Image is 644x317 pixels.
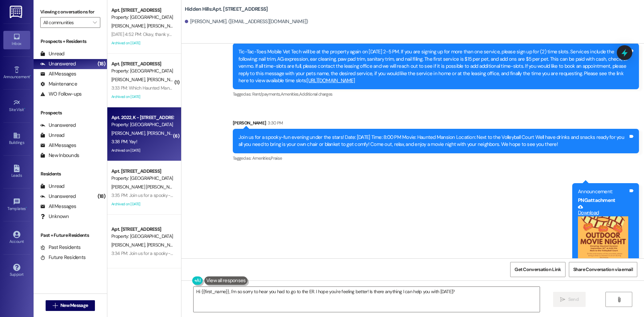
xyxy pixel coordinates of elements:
div: Tagged as: [233,89,639,99]
div: Apt. [STREET_ADDRESS] [111,7,173,14]
span: Amenities , [252,155,271,161]
a: [URL][DOMAIN_NAME] [307,77,355,84]
label: Viewing conversations for [40,7,100,17]
div: [PERSON_NAME] [233,119,639,129]
div: Apt. [STREET_ADDRESS] [111,226,173,233]
div: Unread [40,132,64,139]
a: Support [3,262,30,280]
div: Property: [GEOGRAPHIC_DATA] [111,14,173,21]
span: [PERSON_NAME] [147,242,180,248]
div: (18) [96,191,107,202]
div: Unread [40,183,64,190]
span: Get Conversation Link [515,266,561,273]
div: Unanswered [40,193,76,200]
div: Prospects + Residents [34,38,107,45]
span: Additional charges [299,91,332,97]
div: Apt. [STREET_ADDRESS] [111,168,173,175]
span: Share Conversation via email [573,266,633,273]
div: (18) [96,59,107,69]
div: Apt. [STREET_ADDRESS] [111,60,173,67]
div: All Messages [40,70,76,77]
div: Property: [GEOGRAPHIC_DATA] [111,121,173,128]
i:  [93,20,97,25]
button: Get Conversation Link [510,262,565,277]
div: Property: [GEOGRAPHIC_DATA] [111,233,173,240]
span: [PERSON_NAME] [111,242,147,248]
div: Unanswered [40,122,76,129]
button: Zoom image [578,216,628,281]
a: Leads [3,163,30,181]
div: 3:30 PM [266,119,283,126]
div: Tagged as: [233,153,639,163]
div: Join us for a spooky-fun evening under the stars! Date: [DATE] Time: 8:00 PM Movie: Haunted Mansi... [238,134,628,148]
div: Property: [GEOGRAPHIC_DATA] [111,67,173,74]
a: Download [578,204,628,216]
span: [PERSON_NAME] [111,76,147,83]
div: Archived on [DATE] [111,200,174,208]
div: Tic-Tac-Toes Mobile Vet Tech will be at the property again on [DATE] 2-5 PM. If you are signing u... [238,48,628,84]
div: All Messages [40,203,76,210]
button: New Message [46,300,95,311]
b: Hidden Hills: Apt. [STREET_ADDRESS] [185,6,268,13]
div: Archived on [DATE] [111,93,174,101]
span: [PERSON_NAME] [147,23,180,29]
span: [PERSON_NAME] [147,130,182,136]
div: 3:33 PM: Which Haunted Mansion movie? [111,85,192,91]
span: Rent/payments , [252,91,281,97]
img: ResiDesk Logo [10,6,23,18]
span: Send [568,296,579,303]
a: Account [3,229,30,247]
div: Future Residents [40,254,86,261]
textarea: Hi {{first_name}}, I'm so sorry to hear you had to go to the ER. I hope you're feeling better! Is... [194,287,540,312]
div: Announcement: [578,188,628,195]
div: Property: [GEOGRAPHIC_DATA] [111,175,173,182]
span: [PERSON_NAME] [147,76,180,83]
div: Prospects [34,109,107,116]
i:  [53,303,58,308]
button: Send [553,292,586,307]
button: Share Conversation via email [569,262,637,277]
div: Unknown [40,213,69,220]
a: Templates • [3,196,30,214]
span: Praise [271,155,282,161]
span: Amenities , [281,91,300,97]
a: Buildings [3,130,30,148]
div: [PERSON_NAME]. ([EMAIL_ADDRESS][DOMAIN_NAME]) [185,18,308,25]
div: Unread [40,50,64,57]
a: Inbox [3,31,30,49]
div: Residents [34,170,107,177]
span: [PERSON_NAME] [111,130,147,136]
div: [DATE] 4:52 PM: Okay, thank you! [111,31,175,37]
div: WO Follow-ups [40,91,82,98]
div: Unanswered [40,60,76,67]
div: New Inbounds [40,152,79,159]
span: [PERSON_NAME] [PERSON_NAME] [111,184,181,190]
div: All Messages [40,142,76,149]
span: • [26,205,27,210]
input: All communities [43,17,90,28]
b: PNG attachment [578,197,615,204]
div: Maintenance [40,81,77,88]
i:  [616,297,622,302]
i:  [560,297,565,302]
span: [PERSON_NAME] [111,23,147,29]
span: • [30,73,31,78]
span: • [24,106,25,111]
span: New Message [60,302,88,309]
div: 3:38 PM: Yay! [111,139,137,145]
a: Site Visit • [3,97,30,115]
div: Archived on [DATE] [111,146,174,155]
div: Past Residents [40,244,81,251]
div: Apt. 2022, K - [STREET_ADDRESS] [111,114,173,121]
div: Archived on [DATE] [111,39,174,47]
div: Past + Future Residents [34,232,107,239]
